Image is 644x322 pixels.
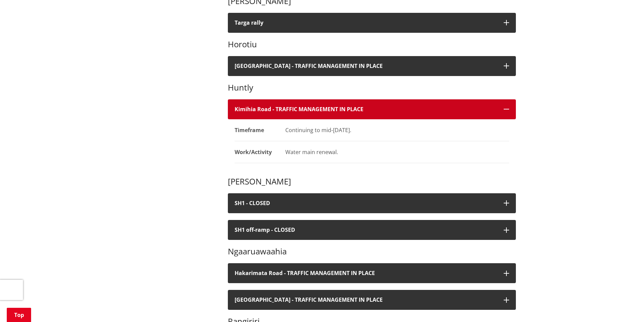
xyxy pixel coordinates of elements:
[228,13,516,33] button: Targa rally
[235,63,497,69] h4: [GEOGRAPHIC_DATA] - TRAFFIC MANAGEMENT IN PLACE
[285,148,509,156] div: Water main renewal.
[613,294,637,318] iframe: Messenger Launcher
[235,119,279,141] dt: Timeframe
[228,263,516,283] button: Hakarimata Road - TRAFFIC MANAGEMENT IN PLACE
[235,297,497,303] h4: [GEOGRAPHIC_DATA] - TRAFFIC MANAGEMENT IN PLACE
[228,193,516,213] button: SH1 - CLOSED
[235,106,497,113] h4: Kimihia Road - TRAFFIC MANAGEMENT IN PLACE
[228,220,516,240] button: SH1 off-ramp - CLOSED
[235,200,497,206] h4: SH1 - CLOSED
[228,83,516,93] h3: Huntly
[235,227,497,233] h4: SH1 off-ramp - CLOSED
[7,308,31,322] a: Top
[228,247,516,256] h3: Ngaaruawaahia
[235,270,497,276] h4: Hakarimata Road - TRAFFIC MANAGEMENT IN PLACE
[228,177,516,187] h3: [PERSON_NAME]
[228,99,516,119] button: Kimihia Road - TRAFFIC MANAGEMENT IN PLACE
[235,141,279,163] dt: Work/Activity
[228,40,516,49] h3: Horotiu
[235,20,497,26] h4: Targa rally
[228,290,516,310] button: [GEOGRAPHIC_DATA] - TRAFFIC MANAGEMENT IN PLACE
[228,56,516,76] button: [GEOGRAPHIC_DATA] - TRAFFIC MANAGEMENT IN PLACE
[285,126,509,134] div: Continuing to mid-[DATE].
